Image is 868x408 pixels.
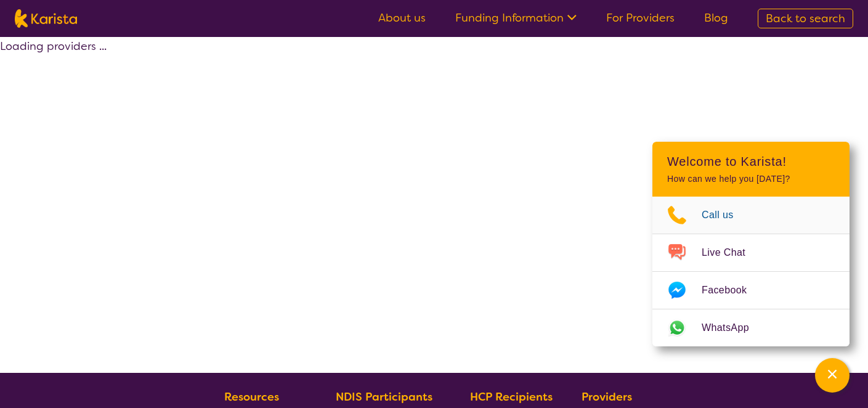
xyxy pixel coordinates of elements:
a: About us [378,10,426,25]
a: Web link opens in a new tab. [652,309,850,346]
div: Channel Menu [652,142,850,346]
b: Resources [224,390,279,404]
span: WhatsApp [702,319,764,337]
span: Call us [702,206,748,224]
span: Back to search [766,11,845,26]
ul: Choose channel [652,197,850,346]
span: Live Chat [702,243,760,262]
a: For Providers [606,10,675,25]
button: Channel Menu [815,358,850,393]
h2: Welcome to Karista! [667,154,835,169]
b: Providers [582,390,632,404]
a: Blog [704,10,728,25]
img: Karista logo [15,9,77,28]
a: Back to search [758,9,853,28]
b: NDIS Participants [336,390,432,404]
a: Funding Information [455,10,577,25]
span: Facebook [702,281,761,300]
p: How can we help you [DATE]? [667,174,835,184]
b: HCP Recipients [470,390,553,404]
